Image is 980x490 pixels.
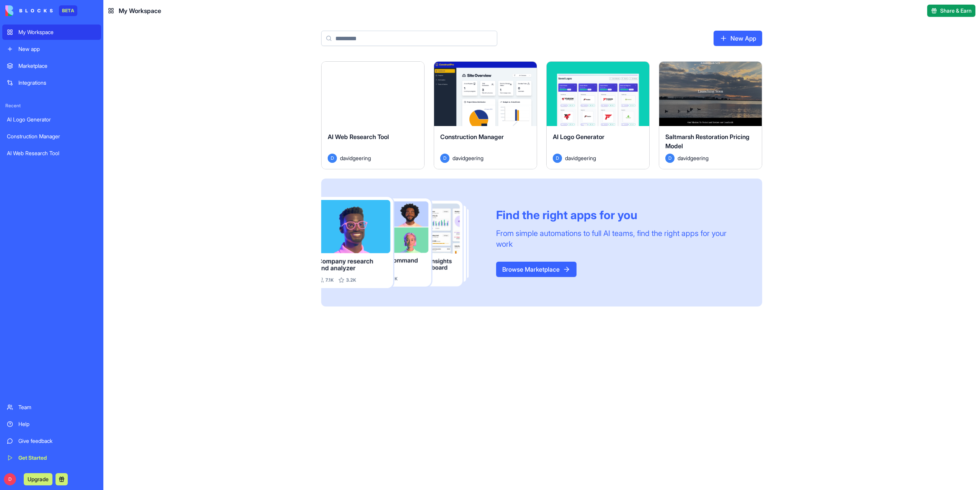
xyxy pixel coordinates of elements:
[496,262,577,277] a: Browse Marketplace
[927,5,975,17] button: Share & Earn
[678,154,709,162] span: davidgeering
[24,475,52,483] a: Upgrade
[5,5,53,16] img: logo
[2,41,101,57] a: New app
[553,133,604,141] span: AI Logo Generator
[18,437,96,445] div: Give feedback
[2,416,101,432] a: Help
[7,149,96,157] div: AI Web Research Tool
[2,146,101,161] a: AI Web Research Tool
[2,433,101,449] a: Give feedback
[2,112,101,127] a: AI Logo Generator
[5,5,77,16] a: BETA
[2,450,101,465] a: Get Started
[2,25,101,40] a: My Workspace
[18,403,96,411] div: Team
[665,154,675,163] span: D
[59,5,77,16] div: BETA
[18,79,96,87] div: Integrations
[434,61,537,169] a: Construction ManagerDdavidgeering
[714,31,762,46] a: New App
[496,228,744,249] div: From simple automations to full AI teams, find the right apps for your work
[452,154,483,162] span: davidgeering
[553,154,562,163] span: D
[2,129,101,144] a: Construction Manager
[7,133,96,140] div: Construction Manager
[328,133,389,141] span: AI Web Research Tool
[2,58,101,74] a: Marketplace
[440,154,449,163] span: D
[496,208,744,222] div: Find the right apps for you
[18,420,96,428] div: Help
[546,61,650,169] a: AI Logo GeneratorDdavidgeering
[2,400,101,415] a: Team
[328,154,337,163] span: D
[18,28,96,36] div: My Workspace
[119,6,161,15] span: My Workspace
[321,197,484,288] img: Frame_181_egmpey.png
[18,45,96,53] div: New app
[659,61,762,169] a: Saltmarsh Restoration Pricing ModelDdavidgeering
[440,133,504,141] span: Construction Manager
[24,473,52,485] button: Upgrade
[340,154,371,162] span: davidgeering
[18,454,96,462] div: Get Started
[321,61,425,169] a: AI Web Research ToolDdavidgeering
[665,133,750,150] span: Saltmarsh Restoration Pricing Model
[18,62,96,70] div: Marketplace
[2,75,101,90] a: Integrations
[4,473,16,485] span: D
[7,116,96,123] div: AI Logo Generator
[940,7,972,15] span: Share & Earn
[565,154,596,162] span: davidgeering
[2,103,101,109] span: Recent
